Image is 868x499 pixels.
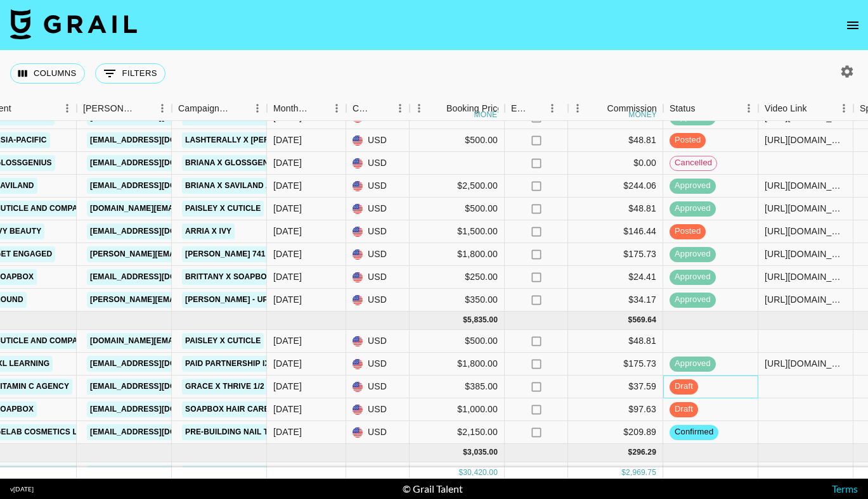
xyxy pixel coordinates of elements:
a: Soapbox Hair Care Awareness x Grace [182,401,361,417]
button: Sort [230,99,248,117]
div: $2,150.00 [410,421,505,444]
div: Jul '25 [273,293,302,306]
div: Video Link [765,96,807,121]
div: Campaign (Type) [172,96,267,121]
div: $ [463,315,467,325]
button: Menu [153,99,172,118]
a: Lashterally x [PERSON_NAME] [182,132,319,148]
div: $209.89 [568,421,663,444]
div: Aug '25 [273,380,302,393]
div: Aug '25 [273,403,302,415]
div: Month Due [267,96,346,121]
div: 5,835.00 [467,315,498,325]
button: Menu [58,99,77,118]
a: [EMAIL_ADDRESS][DOMAIN_NAME] [87,132,229,148]
div: $48.81 [568,198,663,220]
div: 3,035.00 [467,447,498,458]
div: Jul '25 [273,202,302,215]
button: Sort [135,99,153,117]
div: $175.73 [568,243,663,266]
div: Video Link [758,96,853,121]
a: Pre-Building Nail Tips [182,465,284,481]
div: USD [346,152,410,175]
a: [PERSON_NAME] - Uprising Anniversary [182,292,356,308]
div: $37.59 [568,376,663,398]
span: approved [670,203,716,215]
span: approved [670,294,716,306]
div: Currency [353,96,373,121]
div: Jul '25 [273,225,302,237]
div: USD [346,220,410,243]
a: Paisley x Cuticle [182,333,264,349]
div: https://www.youtube.com/watch?v=Iuq_cakJcK0 [765,179,846,192]
button: Sort [429,99,446,117]
div: $24.41 [568,266,663,289]
a: [EMAIL_ADDRESS][DOMAIN_NAME] [87,356,229,372]
button: Menu [543,99,562,118]
span: approved [670,271,716,283]
div: Currency [346,96,410,121]
div: $1,800.00 [410,353,505,376]
div: $0.00 [568,152,663,175]
div: 2,969.75 [626,467,656,478]
a: ARRIA X IVY [182,224,235,239]
button: Menu [834,99,853,118]
button: Sort [696,99,713,117]
div: Campaign (Type) [178,96,230,121]
div: USD [346,243,410,266]
div: Aug '25 [273,357,302,370]
div: USD [346,353,410,376]
span: draft [670,403,698,415]
div: Booker [77,96,172,121]
button: Sort [589,99,607,117]
div: https://www.tiktok.com/@haydencolfax/video/7525472483282079006 [765,248,846,260]
div: $ [458,467,463,478]
a: [PERSON_NAME][EMAIL_ADDRESS][DOMAIN_NAME] [87,246,294,262]
a: Pre-Building Nail Tips [182,424,284,440]
div: USD [346,175,410,198]
a: Grace x Thrive 1/2 [182,379,268,395]
div: $ [621,467,626,478]
button: open drawer [840,13,865,38]
a: Paid Partnership IXL Learning [182,356,320,372]
a: [EMAIL_ADDRESS][DOMAIN_NAME] [87,379,229,395]
span: approved [670,180,716,192]
a: [DOMAIN_NAME][EMAIL_ADDRESS][DOMAIN_NAME] [87,333,292,349]
div: USD [346,129,410,152]
div: $175.73 [568,353,663,376]
button: Sort [11,99,29,117]
div: USD [346,289,410,312]
div: USD [346,198,410,220]
button: Sort [529,99,547,117]
button: Menu [327,99,346,118]
a: [EMAIL_ADDRESS][DOMAIN_NAME] [87,401,229,417]
div: $ [628,315,633,325]
button: Menu [410,99,429,118]
div: https://www.instagram.com/reel/DM8nPIZPuPY/?igsh=MW44YXltamgwNXhweA== [765,357,846,370]
div: USD [346,376,410,398]
span: draft [670,381,698,393]
div: Booking Price [446,96,502,121]
span: posted [670,134,706,146]
div: Jul '25 [273,248,302,260]
div: Aug '25 [273,334,302,347]
a: [EMAIL_ADDRESS][DOMAIN_NAME] [87,465,229,481]
div: $500.00 [410,129,505,152]
div: $500.00 [410,198,505,220]
div: USD [346,266,410,289]
div: Jul '25 [273,270,302,283]
span: cancelled [670,157,716,169]
div: $ [628,447,633,458]
a: Briana x GlossGenius [182,155,285,171]
div: $97.63 [568,398,663,421]
a: Briana x Saviland Airbrush [182,178,309,194]
button: Select columns [10,63,85,84]
div: money [474,111,503,118]
div: 30,420.00 [463,467,498,478]
div: $1,800.00 [410,243,505,266]
div: $350.00 [410,289,505,312]
a: [EMAIL_ADDRESS][DOMAIN_NAME] [87,424,229,440]
div: Month Due [273,96,309,121]
div: $1,500.00 [410,220,505,243]
div: https://www.tiktok.com/@alexisdimaya/video/7532247486182739231?lang=en [765,134,846,146]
